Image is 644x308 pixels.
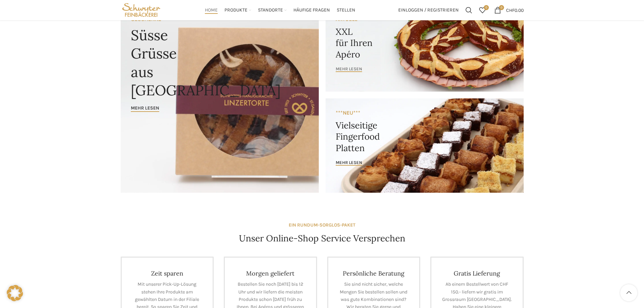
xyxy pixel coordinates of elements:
span: CHF [506,7,515,13]
a: Home [205,3,218,17]
span: 0 [499,5,504,10]
span: Häufige Fragen [293,7,330,14]
a: Site logo [121,7,162,13]
h4: Gratis Lieferung [442,269,512,277]
h4: Zeit sparen [132,269,203,277]
a: Produkte [224,3,251,17]
a: Banner link [326,98,524,193]
h4: Persönliche Beratung [338,269,409,277]
a: 0 [476,3,489,17]
div: Main navigation [165,3,395,17]
bdi: 0.00 [506,7,524,13]
a: Banner link [326,5,524,92]
a: Suchen [462,3,476,17]
div: Meine Wunschliste [476,3,489,17]
a: Scroll to top button [620,284,637,301]
a: Häufige Fragen [293,3,330,17]
a: Stellen [337,3,355,17]
span: Home [205,7,218,14]
span: 0 [484,5,489,10]
strong: EIN RUNDUM-SORGLOS-PAKET [289,222,355,228]
a: Banner link [121,5,319,193]
a: 0 CHF0.00 [491,3,527,17]
span: Einloggen / Registrieren [398,8,459,13]
a: Standorte [258,3,287,17]
span: Standorte [258,7,283,14]
span: mehr lesen [336,66,362,72]
h4: Morgen geliefert [235,269,306,277]
span: Stellen [337,7,355,14]
h4: Unser Online-Shop Service Versprechen [239,232,405,244]
a: Einloggen / Registrieren [395,3,462,17]
span: Produkte [224,7,247,14]
a: mehr lesen [336,66,362,72]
